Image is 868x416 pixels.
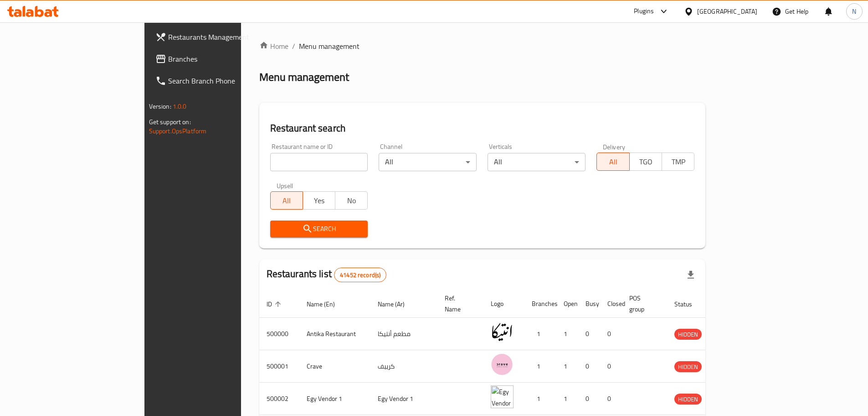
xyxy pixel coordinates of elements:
button: All [596,153,629,171]
span: Name (Ar) [378,299,416,310]
span: TGO [633,155,658,169]
span: Search [277,223,361,235]
span: 41452 record(s) [334,271,386,279]
h2: Restaurant search [270,121,695,135]
td: 0 [600,318,622,350]
a: Support.OpsPlatform [149,125,207,137]
div: Export file [680,264,702,286]
li: / [292,41,295,52]
td: 0 [600,350,622,383]
td: 1 [556,350,578,383]
td: Crave [299,350,370,383]
td: 1 [556,383,578,415]
span: HIDDEN [674,362,702,372]
td: 0 [578,350,600,383]
h2: Restaurants list [267,267,387,282]
a: Restaurants Management [148,26,289,48]
span: TMP [666,155,691,169]
th: Closed [600,290,622,318]
button: TGO [629,153,662,171]
div: HIDDEN [674,361,702,372]
img: Egy Vendor 1 [491,385,514,408]
span: POS group [629,293,656,315]
span: 1.0.0 [173,100,187,112]
a: Search Branch Phone [148,70,289,92]
span: ID [267,299,284,310]
th: Branches [524,290,556,318]
span: Name (En) [307,299,347,310]
div: [GEOGRAPHIC_DATA] [697,6,757,16]
img: Antika Restaurant [491,321,514,343]
span: Yes [307,194,332,207]
td: 1 [524,318,556,350]
button: TMP [662,153,694,171]
img: Crave [491,353,514,376]
span: All [601,155,626,169]
button: Search [270,221,368,237]
h2: Menu management [259,70,349,84]
button: No [335,191,368,210]
span: Branches [168,53,282,64]
td: 0 [578,383,600,415]
td: 1 [524,383,556,415]
th: Open [556,290,578,318]
div: Plugins [634,6,654,17]
button: All [270,191,303,210]
span: No [339,194,364,207]
span: Status [674,299,704,310]
div: All [488,153,586,171]
th: Busy [578,290,600,318]
td: مطعم أنتيكا [370,318,437,350]
th: Logo [483,290,524,318]
span: Menu management [299,41,360,52]
div: All [379,153,477,171]
span: Get support on: [149,116,191,128]
td: كرييف [370,350,437,383]
div: Total records count [334,268,386,282]
td: Antika Restaurant [299,318,370,350]
td: Egy Vendor 1 [299,383,370,415]
td: Egy Vendor 1 [370,383,437,415]
span: Restaurants Management [168,32,282,42]
span: HIDDEN [674,394,702,405]
span: HIDDEN [674,329,702,340]
td: 0 [600,383,622,415]
span: All [274,194,299,207]
td: 1 [524,350,556,383]
span: Search Branch Phone [168,75,282,86]
a: Branches [148,48,289,70]
button: Yes [303,191,335,210]
span: Ref. Name [445,293,473,315]
td: 1 [556,318,578,350]
td: 0 [578,318,600,350]
label: Delivery [603,143,626,150]
label: Upsell [277,182,293,189]
span: N [852,6,856,16]
input: Search for restaurant name or ID.. [270,153,368,171]
span: Version: [149,100,171,112]
nav: breadcrumb [259,41,706,52]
